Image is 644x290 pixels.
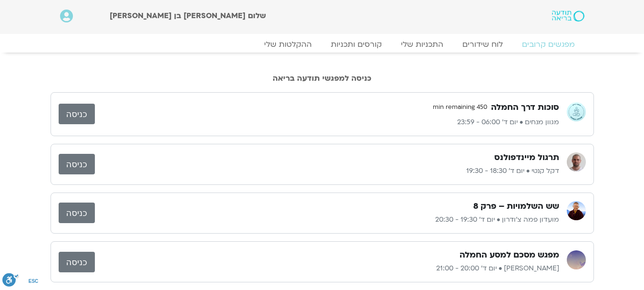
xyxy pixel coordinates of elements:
[255,40,321,49] a: ההקלטות שלי
[567,152,586,172] img: דקל קנטי
[460,249,559,261] h3: מפגש מסכם למסע החמלה
[321,40,391,49] a: קורסים ותכניות
[473,201,559,212] h3: שש השלמויות – פרק 8
[110,11,266,21] span: שלום [PERSON_NAME] בן [PERSON_NAME]
[59,154,95,174] a: כניסה
[95,214,559,226] p: מועדון פמה צ'ודרון • יום ד׳ 19:30 - 20:30
[391,40,453,49] a: התכניות שלי
[60,40,584,49] nav: Menu
[51,74,594,83] h2: כניסה למפגשי תודעה בריאה
[567,250,586,269] img: טארה בראך
[95,117,559,128] p: מגוון מנחים • יום ד׳ 06:00 - 23:59
[491,102,559,113] h3: סוכות דרך החמלה
[567,102,586,121] img: מגוון מנחים
[59,104,95,124] a: כניסה
[453,40,512,49] a: לוח שידורים
[512,40,584,49] a: מפגשים קרובים
[429,100,491,115] span: 450 min remaining
[95,263,559,274] p: [PERSON_NAME] • יום ד׳ 20:00 - 21:00
[567,201,586,220] img: מועדון פמה צ'ודרון
[59,252,95,272] a: כניסה
[494,152,559,163] h3: תרגול מיינדפולנס
[59,203,95,223] a: כניסה
[95,165,559,177] p: דקל קנטי • יום ד׳ 18:30 - 19:30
